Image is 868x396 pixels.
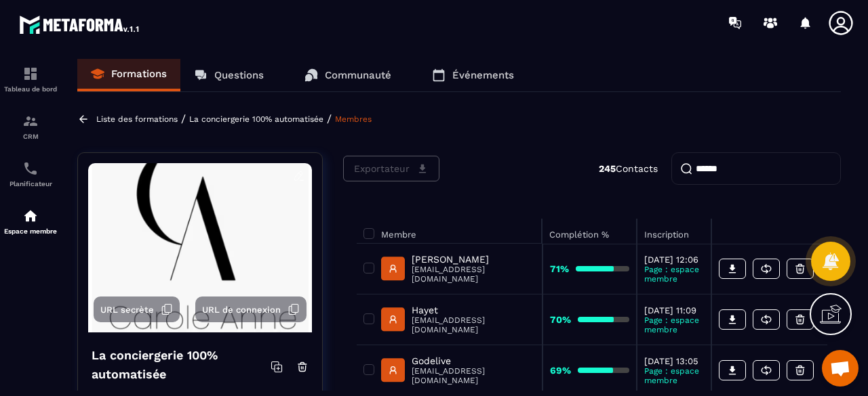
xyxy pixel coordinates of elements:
a: [PERSON_NAME][EMAIL_ADDRESS][DOMAIN_NAME] [381,254,535,284]
p: Planificateur [3,180,58,188]
p: [EMAIL_ADDRESS][DOMAIN_NAME] [412,366,535,385]
p: Contacts [599,163,658,174]
a: formationformationCRM [3,103,58,150]
strong: 71% [550,263,569,274]
p: Communauté [325,69,391,81]
span: URL de connexion [202,305,281,315]
p: [DATE] 12:06 [644,255,704,265]
img: formation [22,113,39,129]
a: Formations [77,59,180,91]
span: URL secrète [100,305,154,315]
p: Questions [214,69,264,81]
img: automations [22,208,39,224]
p: Événements [452,69,514,81]
th: Complétion % [542,219,637,244]
h4: La conciergerie 100% automatisée [92,346,271,384]
a: Hayet[EMAIL_ADDRESS][DOMAIN_NAME] [381,305,535,334]
a: Événements [418,59,528,91]
img: background [88,163,312,332]
p: Page : espace membre [644,366,704,385]
th: Membre [357,219,542,244]
p: Godelive [412,355,535,366]
a: automationsautomationsEspace membre [3,198,58,245]
a: Ouvrir le chat [822,350,859,387]
p: Formations [111,68,167,80]
strong: 245 [599,163,616,174]
p: Hayet [412,305,535,315]
p: [DATE] 11:09 [644,305,704,315]
a: Membres [335,114,372,124]
p: CRM [3,133,58,140]
a: Questions [180,59,277,91]
a: formationformationTableau de bord [3,56,58,103]
a: La conciergerie 100% automatisée [189,114,323,124]
img: scheduler [22,160,39,177]
strong: 70% [550,314,571,325]
th: Inscription [637,219,711,244]
p: Espace membre [3,227,58,235]
img: logo [19,12,141,37]
p: Tableau de bord [3,85,58,93]
p: [EMAIL_ADDRESS][DOMAIN_NAME] [412,265,535,284]
img: formation [22,66,39,82]
button: URL secrète [94,296,180,322]
p: [EMAIL_ADDRESS][DOMAIN_NAME] [412,315,535,334]
p: [DATE] 13:05 [644,356,704,366]
a: Godelive[EMAIL_ADDRESS][DOMAIN_NAME] [381,355,535,385]
span: / [327,112,332,125]
p: Page : espace membre [644,315,704,334]
button: URL de connexion [195,296,307,322]
a: Communauté [291,59,405,91]
p: [PERSON_NAME] [412,254,535,265]
a: schedulerschedulerPlanificateur [3,150,58,198]
span: / [181,112,186,125]
p: Page : espace membre [644,265,704,284]
strong: 69% [550,365,571,376]
a: Liste des formations [96,114,178,124]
